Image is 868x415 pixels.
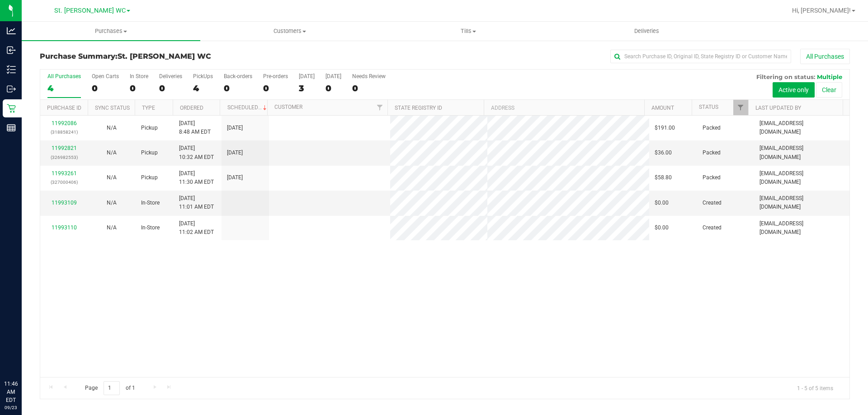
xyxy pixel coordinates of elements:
a: Purchase ID [47,105,81,111]
span: In-Store [141,199,160,207]
div: 0 [92,83,119,93]
span: [DATE] [227,173,243,182]
p: (318858241) [46,128,82,136]
span: [DATE] 11:01 AM EDT [179,194,214,211]
h3: Purchase Summary: [40,52,310,61]
div: 0 [130,83,148,93]
inline-svg: Retail [7,104,16,113]
span: Packed [703,173,721,182]
span: Packed [703,149,721,157]
span: [DATE] 8:48 AM EDT [179,119,211,136]
div: Needs Review [352,73,386,79]
span: Pickup [141,149,158,157]
span: Not Applicable [107,174,117,181]
p: (327000406) [46,178,82,187]
a: State Registry ID [395,105,442,111]
span: [EMAIL_ADDRESS][DOMAIN_NAME] [759,169,844,187]
p: 11:46 AM EDT [4,380,18,404]
a: Customers [200,22,379,41]
p: 09/23 [4,404,18,411]
a: 11993261 [52,170,77,177]
div: 4 [47,83,81,93]
a: Filter [733,100,748,115]
div: Back-orders [224,73,252,79]
span: [EMAIL_ADDRESS][DOMAIN_NAME] [759,194,844,211]
inline-svg: Outbound [7,84,16,93]
input: Search Purchase ID, Original ID, State Registry ID or Customer Name... [610,50,791,63]
span: [DATE] 11:02 AM EDT [179,219,214,237]
span: $191.00 [655,124,675,132]
a: 11992086 [52,120,77,126]
a: Type [142,105,155,111]
div: PickUps [193,73,213,79]
span: [DATE] [227,149,243,157]
div: 0 [224,83,252,93]
div: [DATE] [299,73,315,79]
inline-svg: Reports [7,123,16,132]
button: Active only [773,82,815,98]
span: Packed [703,124,721,132]
span: Hi, [PERSON_NAME]! [792,7,851,14]
span: Pickup [141,124,158,132]
span: Tills [379,27,557,35]
button: N/A [107,224,117,232]
span: Not Applicable [107,200,117,206]
span: [EMAIL_ADDRESS][DOMAIN_NAME] [759,144,844,161]
span: 1 - 5 of 5 items [790,381,840,395]
span: Customers [201,27,378,35]
a: Amount [651,105,674,111]
a: Tills [379,22,557,41]
input: 1 [104,381,120,395]
a: 11993110 [52,224,77,231]
button: N/A [107,199,117,207]
span: [EMAIL_ADDRESS][DOMAIN_NAME] [759,219,844,237]
span: In-Store [141,224,160,232]
div: Deliveries [159,73,182,79]
inline-svg: Inbound [7,46,16,55]
a: 11992821 [52,145,77,151]
div: 0 [263,83,288,93]
a: Scheduled [227,104,269,111]
span: Not Applicable [107,224,117,231]
div: [DATE] [325,73,341,79]
button: N/A [107,173,117,182]
a: Sync Status [95,105,130,111]
a: Ordered [180,105,203,111]
a: Purchases [22,22,200,41]
span: $0.00 [655,224,669,232]
span: [DATE] 10:32 AM EDT [179,144,214,161]
button: All Purchases [800,49,850,64]
span: Purchases [22,27,200,35]
inline-svg: Analytics [7,26,16,35]
span: [EMAIL_ADDRESS][DOMAIN_NAME] [759,119,844,136]
span: Created [703,224,722,232]
span: St. [PERSON_NAME] WC [118,52,211,61]
span: Not Applicable [107,149,117,156]
iframe: Resource center [9,343,36,370]
button: N/A [107,149,117,157]
div: Pre-orders [263,73,288,79]
div: Open Carts [92,73,119,79]
a: Status [699,104,718,110]
a: 11993109 [52,200,77,206]
button: Clear [816,82,842,98]
span: [DATE] 11:30 AM EDT [179,169,214,187]
div: 4 [193,83,213,93]
a: Customer [274,104,302,110]
a: Filter [373,100,387,115]
a: Deliveries [557,22,736,41]
div: All Purchases [47,73,81,79]
div: 0 [159,83,182,93]
p: (326982553) [46,153,82,162]
span: $58.80 [655,173,672,182]
div: 3 [299,83,315,93]
span: St. [PERSON_NAME] WC [54,7,126,14]
div: 0 [352,83,386,93]
th: Address [484,100,644,116]
inline-svg: Inventory [7,65,16,74]
span: Deliveries [622,27,671,35]
span: Filtering on status: [756,73,815,80]
div: 0 [325,83,341,93]
span: $36.00 [655,149,672,157]
span: Page of 1 [77,381,142,395]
